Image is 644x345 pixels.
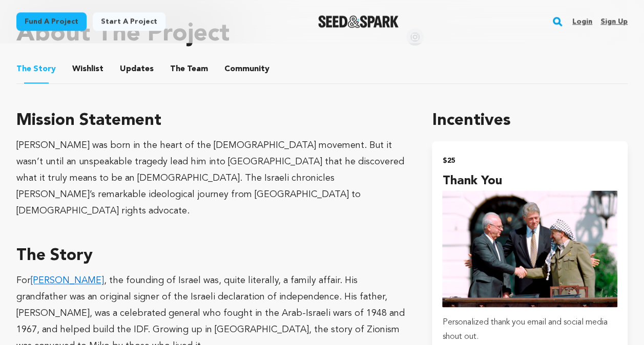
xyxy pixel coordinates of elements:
[16,63,31,75] span: The
[170,63,208,75] span: Team
[16,12,87,31] a: Fund a project
[170,63,185,75] span: The
[16,244,407,268] h3: The Story
[16,63,56,75] span: Story
[224,63,269,75] span: Community
[93,12,165,31] a: Start a project
[442,190,617,307] img: incentive
[572,13,592,30] a: Login
[16,109,407,133] h3: Mission Statement
[442,172,617,190] h4: Thank you
[442,154,617,168] h2: $25
[600,13,628,30] a: Sign up
[432,109,628,133] h1: Incentives
[318,15,399,28] a: Seed&Spark Homepage
[120,63,154,75] span: Updates
[72,63,103,75] span: Wishlist
[318,15,399,28] img: Seed&Spark Logo Dark Mode
[16,137,407,219] div: [PERSON_NAME] was born in the heart of the [DEMOGRAPHIC_DATA] movement. But it wasn’t until an un...
[31,276,104,285] a: [PERSON_NAME]
[442,315,617,344] p: Personalized thank you email and social media shout out.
